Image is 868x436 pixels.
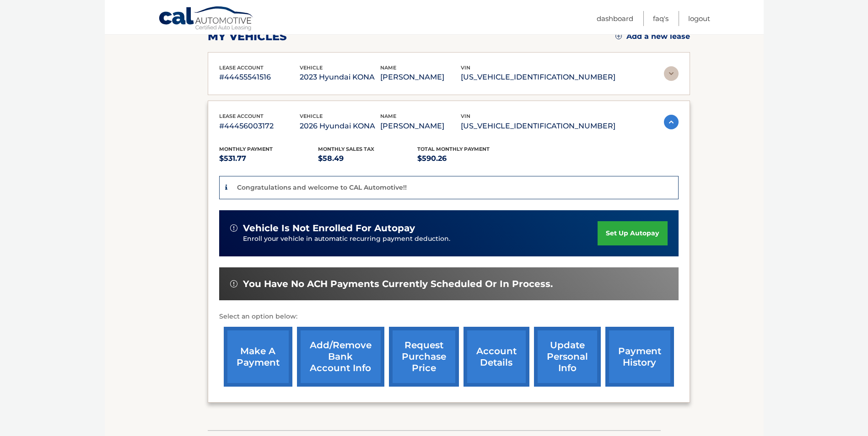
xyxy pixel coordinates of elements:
img: alert-white.svg [230,224,237,232]
span: Monthly sales Tax [318,146,374,152]
a: Add/Remove bank account info [297,327,384,387]
span: vehicle is not enrolled for autopay [243,223,415,234]
a: Logout [688,11,710,26]
img: accordion-active.svg [664,115,679,129]
span: lease account [219,113,264,119]
span: vehicle [300,113,323,119]
p: #44455541516 [219,71,300,84]
img: alert-white.svg [230,280,237,287]
span: You have no ACH payments currently scheduled or in process. [243,278,553,290]
span: lease account [219,64,264,71]
a: account details [464,327,529,387]
span: name [380,64,396,71]
span: Total Monthly Payment [417,146,490,152]
span: name [380,113,396,119]
a: make a payment [224,327,292,387]
p: Enroll your vehicle in automatic recurring payment deduction. [243,234,598,244]
span: vehicle [300,64,323,71]
a: request purchase price [389,327,459,387]
p: Select an option below: [219,311,679,322]
p: [US_VEHICLE_IDENTIFICATION_NUMBER] [461,71,615,84]
p: $58.49 [318,152,417,165]
p: 2026 Hyundai KONA [300,120,380,133]
h2: my vehicles [208,30,287,43]
span: Monthly Payment [219,146,273,152]
a: Add a new lease [615,32,690,41]
p: 2023 Hyundai KONA [300,71,380,84]
p: Congratulations and welcome to CAL Automotive!! [237,183,407,191]
p: $590.26 [417,152,517,165]
p: [PERSON_NAME] [380,71,461,84]
p: [PERSON_NAME] [380,120,461,133]
img: add.svg [615,33,622,39]
a: set up autopay [598,221,667,245]
a: payment history [605,327,674,387]
p: #44456003172 [219,120,300,133]
span: vin [461,64,470,71]
a: update personal info [534,327,601,387]
a: Cal Automotive [158,6,254,32]
p: [US_VEHICLE_IDENTIFICATION_NUMBER] [461,120,615,133]
p: $531.77 [219,152,318,165]
img: accordion-rest.svg [664,66,679,81]
a: Dashboard [597,11,633,26]
a: FAQ's [653,11,669,26]
span: vin [461,113,470,119]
